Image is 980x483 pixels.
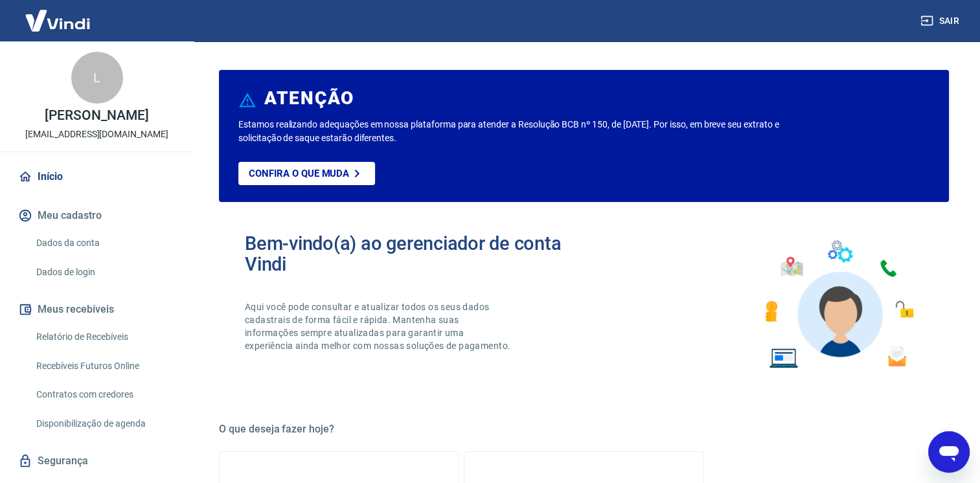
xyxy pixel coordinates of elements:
p: Confira o que muda [249,168,349,179]
a: Segurança [16,447,178,475]
a: Dados da conta [31,230,178,256]
a: Recebíveis Futuros Online [31,353,178,379]
button: Meus recebíveis [16,295,178,324]
button: Meu cadastro [16,201,178,230]
a: Disponibilização de agenda [31,410,178,437]
img: Vindi [16,1,100,40]
div: L [71,52,123,104]
h6: ATENÇÃO [264,92,354,105]
iframe: Botão para abrir a janela de mensagens [928,431,970,473]
p: Estamos realizando adequações em nossa plataforma para atender a Resolução BCB nº 150, de [DATE].... [238,118,792,145]
h2: Bem-vindo(a) ao gerenciador de conta Vindi [245,233,584,275]
p: [EMAIL_ADDRESS][DOMAIN_NAME] [25,128,168,141]
button: Sair [918,9,964,33]
p: Aqui você pode consultar e atualizar todos os seus dados cadastrais de forma fácil e rápida. Mant... [245,300,513,352]
a: Relatório de Recebíveis [31,324,178,350]
a: Confira o que muda [238,162,375,185]
h5: O que deseja fazer hoje? [219,423,949,436]
a: Contratos com credores [31,381,178,408]
p: [PERSON_NAME] [45,109,148,122]
a: Início [16,163,178,191]
img: Imagem de um avatar masculino com diversos icones exemplificando as funcionalidades do gerenciado... [753,233,923,376]
a: Dados de login [31,259,178,286]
